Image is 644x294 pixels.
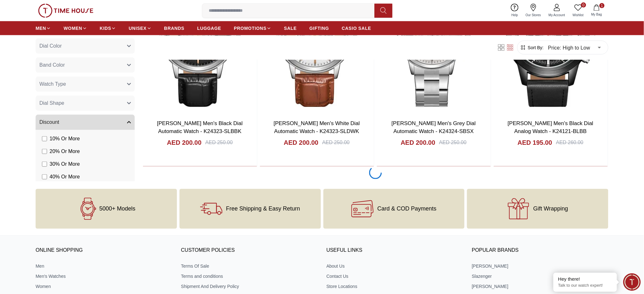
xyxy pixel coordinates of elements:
span: Dial Color [39,42,62,50]
a: Women [36,283,172,290]
div: Chat Widget [623,273,641,291]
span: My Account [546,13,568,17]
input: 10% Or More [42,136,47,141]
a: BRANDS [164,23,185,34]
span: UNISEX [129,25,146,31]
a: Store Locations [327,283,463,290]
h3: Popular Brands [472,246,608,255]
span: 10 % Or More [50,135,80,143]
span: 20 % Or More [50,148,80,155]
span: Discount [39,118,59,126]
a: Terms and conditions [181,273,318,279]
span: SALE [284,25,297,31]
span: 40 % Or More [50,173,80,181]
img: ... [38,4,93,18]
button: 1My Bag [587,3,606,18]
span: My Bag [589,12,605,17]
span: Watch Type [39,80,66,88]
div: AED 250.00 [322,139,349,147]
a: 0Wishlist [569,3,587,19]
button: Watch Type [36,77,135,92]
a: WOMEN [64,23,87,34]
button: Discount [36,115,135,130]
a: Slazenger [472,273,608,279]
a: [PERSON_NAME] [472,263,608,269]
span: Dial Shape [39,99,64,107]
h3: USEFUL LINKS [327,246,463,255]
a: UNISEX [129,23,151,34]
a: Men [36,263,172,269]
a: Shipment And Delivery Policy [181,283,318,290]
span: Sort By: [526,44,544,51]
a: LUGGAGE [197,23,221,34]
span: Gift Wrapping [533,206,568,212]
p: Talk to our watch expert! [558,283,612,288]
span: 30 % Or More [50,160,80,168]
a: Our Stores [522,3,545,19]
span: Card & COD Payments [377,206,437,212]
span: WOMEN [64,25,82,31]
div: AED 250.00 [439,139,466,147]
span: MEN [36,25,46,31]
span: BRANDS [164,25,185,31]
h4: AED 195.00 [518,138,552,147]
button: Dial Shape [36,96,135,111]
a: KIDS [100,23,116,34]
a: Contact Us [327,273,463,279]
a: MEN [36,23,51,34]
div: AED 250.00 [205,139,233,147]
span: GIFTING [309,25,329,31]
input: 40% Or More [42,174,47,179]
span: 1 [600,3,605,8]
a: [PERSON_NAME] Men's Black Dial Automatic Watch - K24323-SLBBK [157,121,243,135]
a: GIFTING [309,23,329,34]
a: CASIO SALE [342,23,371,34]
span: Free Shipping & Easy Return [226,206,300,212]
input: 20% Or More [42,149,47,154]
div: Price: High to Low [544,39,606,57]
span: Band Color [39,61,65,69]
a: [PERSON_NAME] [472,283,608,290]
a: About Us [327,263,463,269]
h3: ONLINE SHOPPING [36,246,172,255]
a: SALE [284,23,297,34]
a: Help [508,3,522,19]
span: 5000+ Models [99,206,136,212]
button: Sort By: [520,44,544,51]
a: PROMOTIONS [234,23,271,34]
span: Our Stores [523,13,544,17]
h4: AED 200.00 [401,138,435,147]
a: [PERSON_NAME] Men's Black Dial Analog Watch - K24121-BLBB [508,121,593,135]
h3: CUSTOMER POLICIES [181,246,318,255]
span: PROMOTIONS [234,25,267,31]
span: 0 [581,3,586,8]
h4: AED 200.00 [167,138,201,147]
button: Band Color [36,57,135,73]
span: Help [509,13,521,17]
a: Men's Watches [36,273,172,279]
span: KIDS [100,25,111,31]
span: CASIO SALE [342,25,371,31]
button: Dial Color [36,38,135,54]
h4: AED 200.00 [284,138,318,147]
a: [PERSON_NAME] Men's White Dial Automatic Watch - K24323-SLDWK [274,121,360,135]
span: Wishlist [570,13,586,17]
a: Terms Of Sale [181,263,318,269]
div: AED 260.00 [556,139,583,147]
div: Hey there! [558,276,612,282]
a: [PERSON_NAME] Men's Grey Dial Automatic Watch - K24324-SBSX [392,121,476,135]
span: LUGGAGE [197,25,221,31]
input: 30% Or More [42,162,47,167]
